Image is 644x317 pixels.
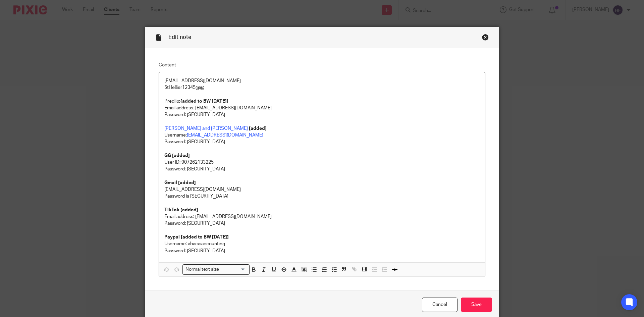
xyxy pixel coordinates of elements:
[164,84,480,91] p: 5tHe!!ier12345@@
[164,132,480,139] p: Username:
[180,99,228,104] strong: [added to BW [DATE]]
[164,77,480,84] p: [EMAIL_ADDRESS][DOMAIN_NAME]
[164,241,480,247] p: Username: abacaiaccounting
[164,98,480,105] p: Prediko
[249,126,267,131] strong: [added]
[422,298,458,312] a: Cancel
[164,139,480,145] p: Password: [SECURITY_DATA]
[164,213,480,220] p: Email address: [EMAIL_ADDRESS][DOMAIN_NAME]
[164,220,480,227] p: Password: [SECURITY_DATA]
[164,180,196,185] strong: Gmail [added]
[164,208,198,212] strong: TikTok [added]
[164,186,480,193] p: [EMAIL_ADDRESS][DOMAIN_NAME]
[164,193,480,200] p: Password is [SECURITY_DATA]
[164,248,480,254] p: Password: [SECURITY_DATA]
[164,153,190,158] strong: GG [added]
[164,126,248,131] a: [PERSON_NAME] and [PERSON_NAME]
[184,266,221,273] span: Normal text size
[182,264,250,275] div: Search for option
[221,266,246,273] input: Search for option
[164,235,229,240] strong: Paypal [added to BW [DATE]]
[187,133,263,138] a: [EMAIL_ADDRESS][DOMAIN_NAME]
[164,111,480,118] p: Password: [SECURITY_DATA]
[168,35,191,40] span: Edit note
[461,298,492,312] input: Save
[164,159,480,179] p: User ID: 907262133225 Password: [SECURITY_DATA]
[159,62,485,68] label: Content
[482,34,489,41] div: Close this dialog window
[164,105,480,111] p: Email address: [EMAIL_ADDRESS][DOMAIN_NAME]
